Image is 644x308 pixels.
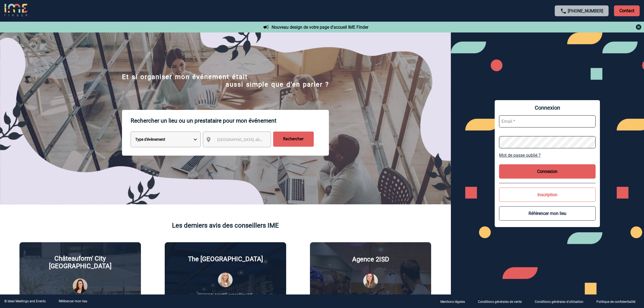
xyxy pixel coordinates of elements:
[217,137,292,142] span: [GEOGRAPHIC_DATA], département, région...
[59,299,87,303] a: Référencer mon lieu
[198,293,253,297] p: [PERSON_NAME], conseillère IME
[499,164,596,179] button: Connexion
[474,299,530,304] a: Conditions générales de vente
[596,300,635,304] p: Politique de confidentialité
[436,299,474,304] a: Mentions légales
[4,299,46,303] div: © Ideal Meetings and Events
[530,299,592,304] a: Conditions générales d'utilisation
[478,300,522,304] p: Conditions générales de vente
[592,299,644,304] a: Politique de confidentialité
[568,8,603,14] a: [PHONE_NUMBER]
[499,188,596,202] button: Inscription
[560,8,567,14] img: call-24-px.png
[273,132,314,147] input: Rechercher
[614,5,640,16] p: Contact
[440,300,465,304] p: Mentions légales
[131,110,329,132] p: Rechercher un lieu ou un prestataire pour mon événement
[499,115,596,127] input: Email *
[499,104,596,111] span: Connexion
[499,206,596,221] button: Référencer mon lieu
[499,153,596,158] a: Mot de passe oublié ?
[535,300,583,304] p: Conditions générales d'utilisation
